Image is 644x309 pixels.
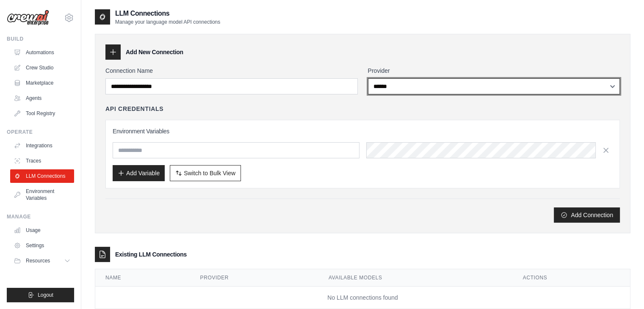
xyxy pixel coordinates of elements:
td: No LLM connections found [95,287,630,309]
a: Tool Registry [10,107,74,120]
label: Provider [368,66,620,75]
button: Logout [7,288,74,302]
th: Provider [190,269,318,287]
div: Manage [7,213,74,220]
h4: API Credentials [105,105,163,113]
a: Marketplace [10,76,74,90]
th: Actions [513,269,630,287]
span: Switch to Bulk View [184,169,235,177]
button: Switch to Bulk View [170,165,241,181]
span: Resources [26,257,50,264]
a: Agents [10,91,74,105]
button: Resources [10,254,74,268]
div: Build [7,36,74,42]
a: Environment Variables [10,185,74,205]
h3: Add New Connection [126,48,183,56]
h3: Existing LLM Connections [115,250,187,259]
a: Integrations [10,139,74,152]
a: Usage [10,223,74,237]
a: Traces [10,154,74,168]
a: LLM Connections [10,169,74,183]
th: Name [95,269,190,287]
p: Manage your language model API connections [115,19,220,25]
a: Automations [10,46,74,59]
h2: LLM Connections [115,8,220,19]
span: Logout [38,292,53,298]
a: Crew Studio [10,61,74,74]
div: Operate [7,129,74,135]
img: Logo [7,10,49,26]
button: Add Connection [554,207,620,223]
th: Available Models [318,269,513,287]
button: Add Variable [113,165,165,181]
a: Settings [10,239,74,252]
label: Connection Name [105,66,358,75]
h3: Environment Variables [113,127,613,135]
